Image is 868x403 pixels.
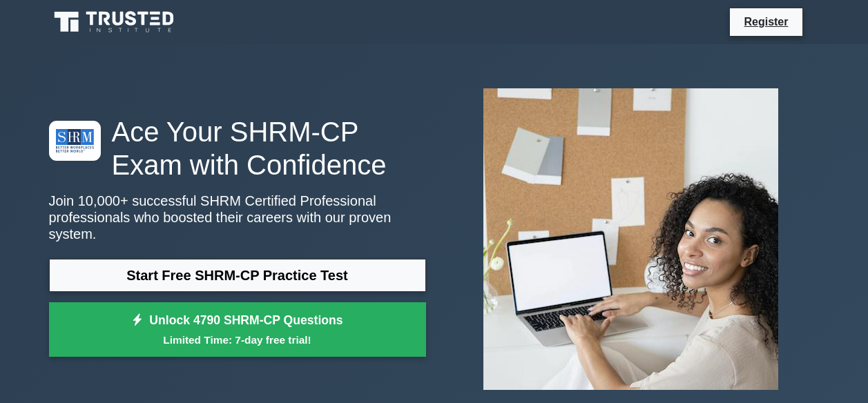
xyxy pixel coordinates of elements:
[66,332,409,348] small: Limited Time: 7-day free trial!
[49,115,426,181] h1: Ace Your SHRM-CP Exam with Confidence
[49,193,426,242] p: Join 10,000+ successful SHRM Certified Professional professionals who boosted their careers with ...
[49,259,426,292] a: Start Free SHRM-CP Practice Test
[735,13,796,30] a: Register
[49,302,426,357] a: Unlock 4790 SHRM-CP QuestionsLimited Time: 7-day free trial!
